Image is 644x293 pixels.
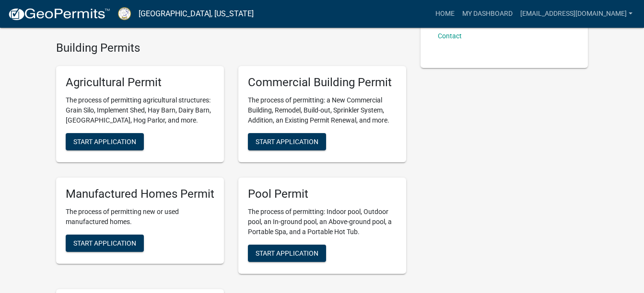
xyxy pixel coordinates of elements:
[66,235,144,252] button: Start Application
[516,5,636,23] a: [EMAIL_ADDRESS][DOMAIN_NAME]
[438,32,462,40] a: Contact
[248,95,397,125] p: The process of permitting: a New Commercial Building, Remodel, Build-out, Sprinkler System, Addit...
[56,41,406,55] h4: Building Permits
[66,133,144,150] button: Start Application
[73,138,136,146] span: Start Application
[458,5,516,23] a: My Dashboard
[248,133,326,150] button: Start Application
[248,76,397,90] h5: Commercial Building Permit
[66,76,214,90] h5: Agricultural Permit
[256,138,318,146] span: Start Application
[248,187,397,201] h5: Pool Permit
[66,207,214,227] p: The process of permitting new or used manufactured homes.
[139,6,254,22] a: [GEOGRAPHIC_DATA], [US_STATE]
[248,245,326,262] button: Start Application
[66,95,214,125] p: The process of permitting agricultural structures: Grain Silo, Implement Shed, Hay Barn, Dairy Ba...
[118,7,131,20] img: Putnam County, Georgia
[248,207,397,237] p: The process of permitting: Indoor pool, Outdoor pool, an In-ground pool, an Above-ground pool, a ...
[256,249,318,257] span: Start Application
[66,187,214,201] h5: Manufactured Homes Permit
[432,5,458,23] a: Home
[73,239,136,247] span: Start Application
